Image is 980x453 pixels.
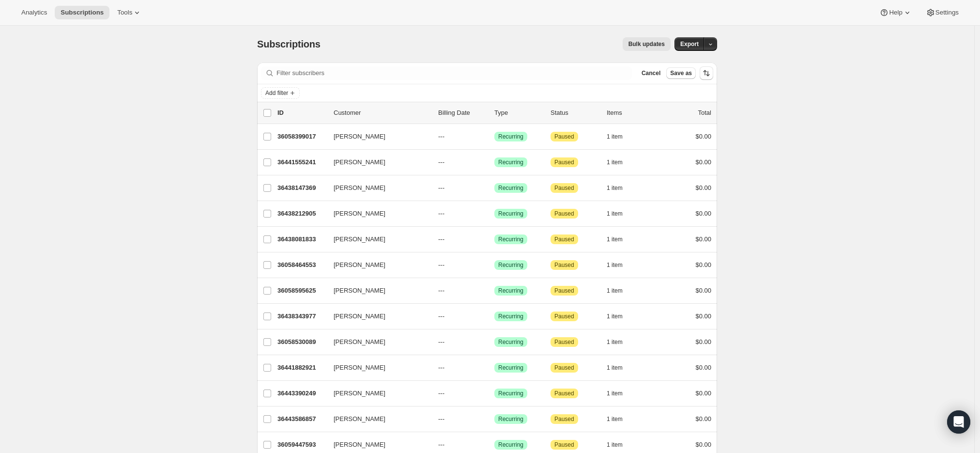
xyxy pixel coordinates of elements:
span: Paused [554,210,574,218]
button: [PERSON_NAME] [328,206,425,221]
span: --- [438,287,444,294]
span: $0.00 [695,364,711,371]
span: [PERSON_NAME] [334,209,385,219]
span: Recurring [498,364,523,372]
span: [PERSON_NAME] [334,337,385,347]
span: Recurring [498,158,523,166]
span: --- [438,158,444,166]
span: --- [438,261,444,268]
button: Settings [920,6,965,19]
div: 36058399017[PERSON_NAME]---SuccessRecurringAttentionPaused1 item$0.00 [277,130,711,143]
button: 1 item [607,412,633,426]
button: Analytics [15,6,53,19]
span: Recurring [498,133,523,141]
span: Recurring [498,441,523,449]
button: 1 item [607,361,633,375]
span: 1 item [607,158,623,166]
span: Recurring [498,261,523,269]
span: Recurring [498,210,523,218]
span: 1 item [607,184,623,192]
span: Paused [554,261,574,269]
span: [PERSON_NAME] [334,414,385,424]
span: Recurring [498,287,523,295]
div: Type [494,108,543,118]
span: Cancel [642,69,660,77]
input: Filter subscribers [276,66,632,80]
div: 36441882921[PERSON_NAME]---SuccessRecurringAttentionPaused1 item$0.00 [277,361,711,375]
button: [PERSON_NAME] [328,257,425,273]
button: Export [674,37,704,51]
button: Sort the results [700,66,713,80]
p: Total [698,108,711,118]
div: Open Intercom Messenger [947,410,970,434]
p: Billing Date [438,108,487,118]
span: Recurring [498,235,523,243]
span: Paused [554,133,574,141]
button: 1 item [607,258,633,272]
span: 1 item [607,287,623,295]
button: 1 item [607,233,633,246]
p: 36058399017 [277,132,326,141]
button: 1 item [607,130,633,143]
p: 36438147369 [277,183,326,193]
span: --- [438,415,444,422]
p: 36059447593 [277,440,326,450]
span: $0.00 [695,133,711,140]
span: --- [438,390,444,397]
span: $0.00 [695,210,711,217]
button: Help [873,6,918,19]
span: [PERSON_NAME] [334,183,385,193]
span: [PERSON_NAME] [334,440,385,450]
p: Status [551,108,599,118]
span: Recurring [498,415,523,423]
span: --- [438,235,444,243]
div: 36441555241[PERSON_NAME]---SuccessRecurringAttentionPaused1 item$0.00 [277,156,711,169]
span: --- [438,312,444,320]
button: 1 item [607,335,633,349]
button: Cancel [638,67,664,79]
div: 36058530089[PERSON_NAME]---SuccessRecurringAttentionPaused1 item$0.00 [277,335,711,349]
span: $0.00 [695,158,711,166]
span: Paused [554,338,574,346]
button: [PERSON_NAME] [328,334,425,350]
span: $0.00 [695,390,711,397]
span: Recurring [498,184,523,192]
span: Paused [554,415,574,423]
div: 36059447593[PERSON_NAME]---SuccessRecurringAttentionPaused1 item$0.00 [277,438,711,452]
span: Paused [554,287,574,295]
span: [PERSON_NAME] [334,363,385,373]
button: [PERSON_NAME] [328,155,425,170]
p: 36438212905 [277,209,326,219]
button: [PERSON_NAME] [328,232,425,247]
span: 1 item [607,364,623,372]
span: Settings [935,9,959,16]
span: Recurring [498,390,523,397]
span: 1 item [607,441,623,449]
button: Subscriptions [55,6,109,19]
span: $0.00 [695,441,711,448]
span: [PERSON_NAME] [334,312,385,321]
button: [PERSON_NAME] [328,437,425,453]
span: --- [438,364,444,371]
p: ID [277,108,326,118]
span: Recurring [498,312,523,320]
div: Items [607,108,655,118]
span: [PERSON_NAME] [334,286,385,296]
span: 1 item [607,235,623,243]
span: 1 item [607,415,623,423]
button: [PERSON_NAME] [328,411,425,427]
span: --- [438,338,444,345]
span: $0.00 [695,312,711,320]
button: Tools [111,6,148,19]
p: 36058464553 [277,260,326,270]
span: 1 item [607,261,623,269]
span: Help [889,9,902,16]
p: 36443586857 [277,414,326,424]
button: [PERSON_NAME] [328,180,425,196]
div: 36058464553[PERSON_NAME]---SuccessRecurringAttentionPaused1 item$0.00 [277,258,711,272]
button: [PERSON_NAME] [328,283,425,298]
span: $0.00 [695,287,711,294]
span: $0.00 [695,184,711,191]
span: $0.00 [695,261,711,268]
span: [PERSON_NAME] [334,132,385,141]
